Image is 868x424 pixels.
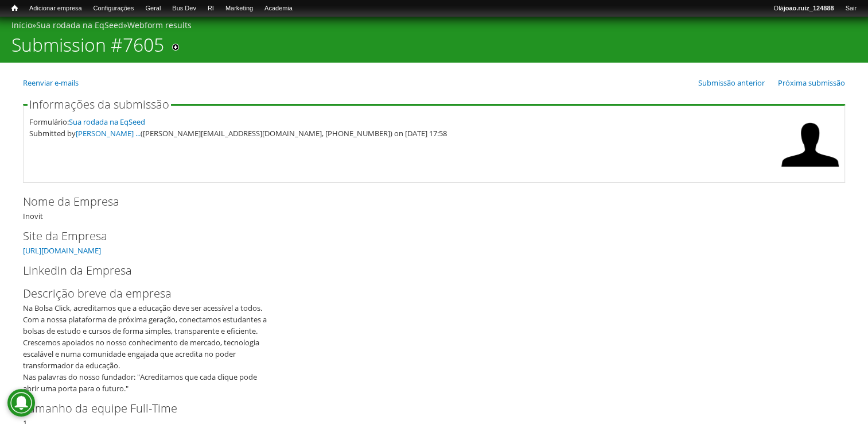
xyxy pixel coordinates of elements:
[23,302,838,394] div: Na Bolsa Click, acreditamos que a educação deve ser acessível a todos. Com a nossa plataforma de ...
[23,400,826,417] label: Tamanho da equipe Full-Time
[220,3,259,14] a: Marketing
[139,3,166,14] a: Geral
[781,116,839,174] img: Foto de Rodrigo Soares Silverio
[11,20,32,30] a: Início
[23,78,79,88] a: Reenviar e-mails
[6,3,24,14] a: Início
[259,3,298,14] a: Academia
[23,285,826,302] label: Descrição breve da empresa
[127,20,192,30] a: Webform results
[29,116,776,128] div: Formulário:
[23,193,845,222] div: Inovit
[11,4,18,12] span: Início
[11,20,857,34] div: » »
[202,3,220,14] a: RI
[11,34,164,63] h1: Submission #7605
[76,128,141,138] a: [PERSON_NAME] ...
[23,228,826,245] label: Site da Empresa
[88,3,140,14] a: Configurações
[784,5,834,11] strong: joao.ruiz_124888
[69,117,145,127] a: Sua rodada na EqSeed
[781,165,839,176] a: Ver perfil do usuário.
[698,78,765,88] a: Submissão anterior
[28,99,171,110] legend: Informações da submissão
[23,245,101,256] a: [URL][DOMAIN_NAME]
[23,193,826,210] label: Nome da Empresa
[166,3,202,14] a: Bus Dev
[839,3,862,14] a: Sair
[778,78,845,88] a: Próxima submissão
[23,262,826,279] label: LinkedIn da Empresa
[36,20,123,30] a: Sua rodada na EqSeed
[24,3,88,14] a: Adicionar empresa
[768,3,839,14] a: Olájoao.ruiz_124888
[29,128,776,139] div: Submitted by ([PERSON_NAME][EMAIL_ADDRESS][DOMAIN_NAME], [PHONE_NUMBER]) on [DATE] 17:58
